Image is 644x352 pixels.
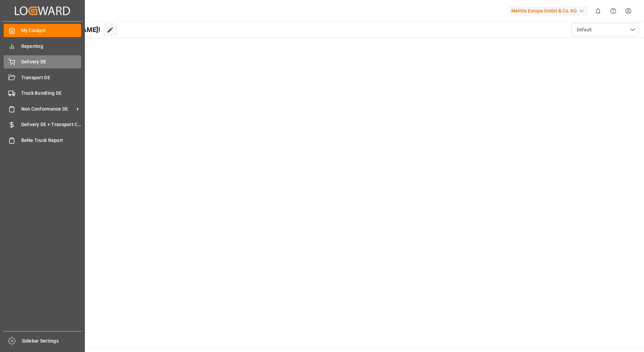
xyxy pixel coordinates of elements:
[4,55,81,68] a: Delivery DE
[21,121,82,128] span: Delivery DE + Transport Cost
[28,23,100,36] span: Hello [PERSON_NAME]!
[21,58,82,65] span: Delivery DE
[21,137,82,144] span: BeNe Truck Report
[4,24,81,37] a: My Cockpit
[577,26,592,33] span: Default
[21,43,82,50] span: Reporting
[590,3,606,19] button: show 0 new notifications
[4,118,81,131] a: Delivery DE + Transport Cost
[4,71,81,84] a: Transport DE
[21,106,74,113] span: Non Conformance DE
[572,23,639,36] button: open menu
[22,338,82,345] span: Sidebar Settings
[21,27,82,34] span: My Cockpit
[509,4,590,17] button: Melitta Europa GmbH & Co. KG
[4,134,81,147] a: BeNe Truck Report
[21,90,82,97] span: Truck Bundling DE
[509,6,588,16] div: Melitta Europa GmbH & Co. KG
[606,3,621,19] button: Help Center
[4,39,81,53] a: Reporting
[4,87,81,100] a: Truck Bundling DE
[21,74,82,81] span: Transport DE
